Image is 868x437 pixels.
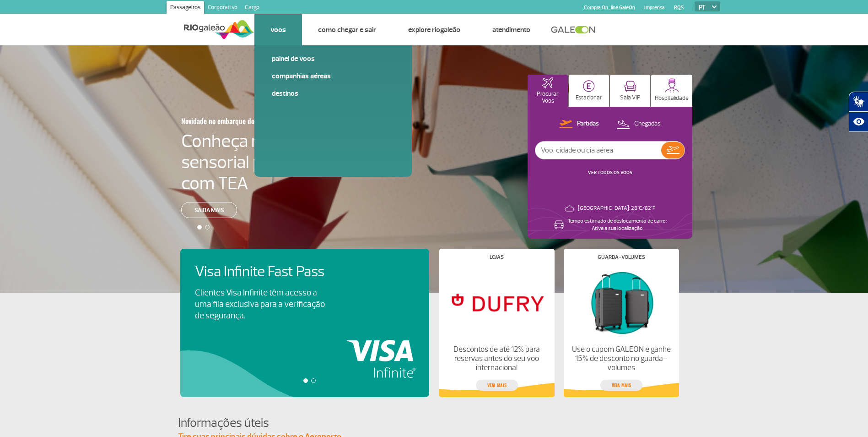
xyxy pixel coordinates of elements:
[532,91,563,104] p: Procurar Voos
[167,1,204,16] a: Passageiros
[181,131,379,194] h4: Conheça nossa sala sensorial para passageiros com TEA
[557,118,602,130] button: Partidas
[577,120,599,128] p: Partidas
[270,25,286,34] a: Voos
[600,380,642,391] a: veja mais
[583,80,595,92] img: carParkingHome.svg
[195,263,415,322] a: Visa Infinite Fast PassClientes Visa Infinite têm acesso a uma fila exclusiva para a verificação ...
[674,5,684,11] a: RQS
[490,255,504,260] h4: Lojas
[178,415,690,432] h4: Informações úteis
[195,263,340,280] h4: Visa Infinite Fast Pass
[651,75,692,107] button: Hospitalidade
[535,142,661,159] input: Voo, cidade ou cia aérea
[584,5,635,11] a: Compra On-line GaleOn
[665,78,679,93] img: hospitality.svg
[624,81,636,92] img: vipRoom.svg
[195,287,325,322] p: Clientes Visa Infinite têm acesso a uma fila exclusiva para a verificação de segurança.
[578,205,655,212] p: [GEOGRAPHIC_DATA]: 28°C/82°F
[585,169,635,176] button: VER TODOS OS VOOS
[598,255,645,260] h4: Guarda-volumes
[241,1,263,16] a: Cargo
[655,95,689,102] p: Hospitalidade
[610,75,650,107] button: Sala VIP
[492,25,530,34] a: Atendimento
[620,94,641,101] p: Sala VIP
[644,5,665,11] a: Imprensa
[447,267,546,338] img: Lojas
[542,77,553,88] img: airplaneHomeActive.svg
[528,75,568,107] button: Procurar Voos
[272,88,394,98] a: Destinos
[181,111,334,131] h3: Novidade no embarque doméstico
[614,118,663,130] button: Chegadas
[568,218,667,232] p: Tempo estimado de deslocamento de carro: Ative a sua localização
[476,380,518,391] a: veja mais
[204,1,241,16] a: Corporativo
[318,25,376,34] a: Como chegar e sair
[272,54,394,64] a: Painel de voos
[272,71,394,81] a: Companhias Aéreas
[849,92,868,132] div: Plugin de acessibilidade da Hand Talk.
[576,94,602,101] p: Estacionar
[571,267,671,338] img: Guarda-volumes
[181,202,237,218] a: Saiba mais
[447,345,546,372] p: Descontos de até 12% para reservas antes do seu voo internacional
[569,75,609,107] button: Estacionar
[408,25,460,34] a: Explore RIOgaleão
[634,120,661,128] p: Chegadas
[849,112,868,132] button: Abrir recursos assistivos.
[588,169,632,175] a: VER TODOS OS VOOS
[849,92,868,112] button: Abrir tradutor de língua de sinais.
[571,345,671,372] p: Use o cupom GALEON e ganhe 15% de desconto no guarda-volumes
